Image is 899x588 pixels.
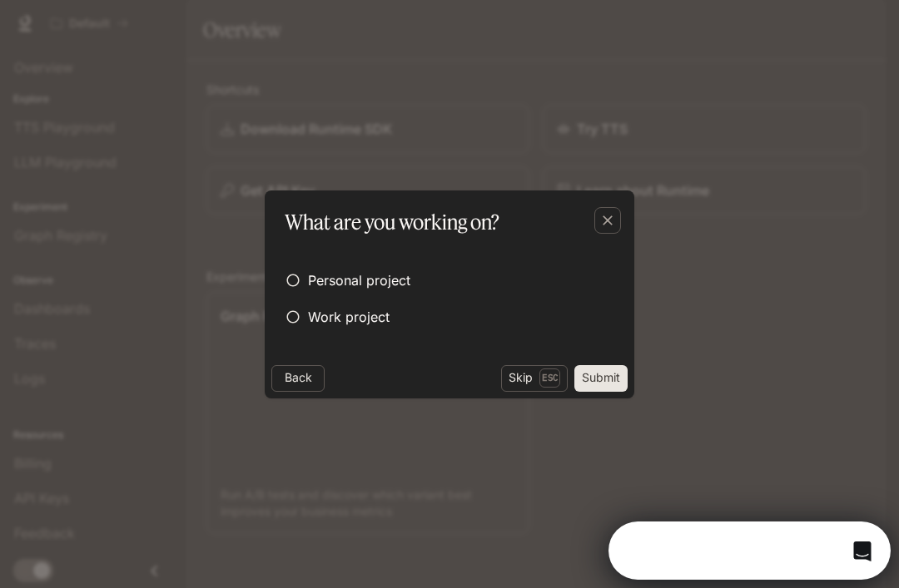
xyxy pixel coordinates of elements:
[842,531,882,571] iframe: Intercom live chat
[308,270,410,290] span: Personal project
[271,365,325,392] button: Back
[17,27,239,45] div: The team typically replies in under 3h
[7,7,288,52] div: Open Intercom Messenger
[17,14,239,27] div: Need help?
[308,307,390,327] span: Work project
[501,365,568,392] button: SkipEsc
[608,521,891,580] iframe: Intercom live chat discovery launcher
[285,207,499,237] p: What are you working on?
[574,365,628,392] button: Submit
[539,368,560,387] p: Esc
